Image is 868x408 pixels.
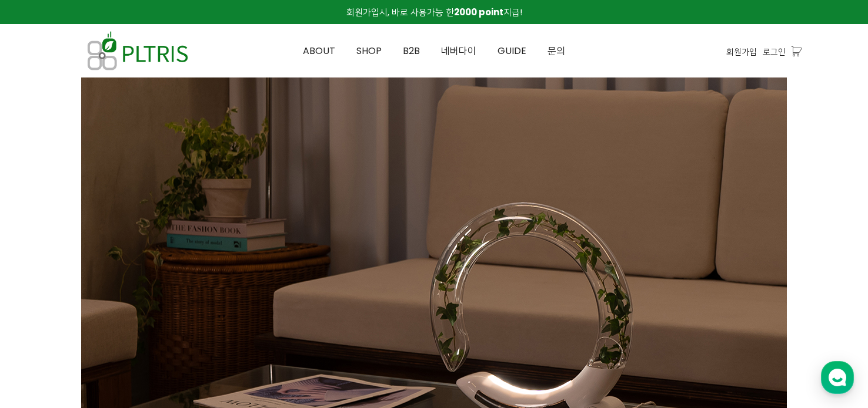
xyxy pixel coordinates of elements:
a: ABOUT [292,25,346,77]
a: B2B [392,25,430,77]
a: SHOP [346,25,392,77]
span: SHOP [356,44,382,58]
span: 문의 [547,44,565,58]
span: GUIDE [498,44,526,58]
span: 네버다이 [441,44,476,58]
a: 회원가입 [726,45,757,58]
a: 문의 [537,25,576,77]
span: ABOUT [303,44,335,58]
a: GUIDE [487,25,537,77]
a: 로그인 [763,45,786,58]
span: B2B [403,44,420,58]
a: 네버다이 [430,25,487,77]
span: 회원가입시, 바로 사용가능 한 지급! [346,6,522,18]
strong: 2000 point [454,6,503,18]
